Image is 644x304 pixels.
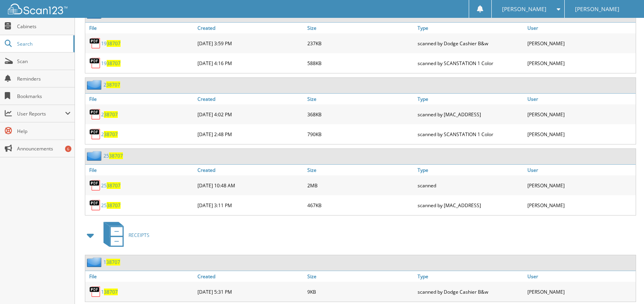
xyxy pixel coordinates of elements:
a: 1938707 [101,40,121,47]
a: Type [416,165,526,175]
a: Size [305,23,416,33]
img: folder2.png [87,80,103,90]
a: 238707 [101,131,118,138]
iframe: Chat Widget [604,266,644,304]
span: 38707 [107,202,121,209]
span: Search [17,40,69,47]
a: Created [195,165,306,175]
div: 368KB [305,106,416,122]
span: 38707 [106,259,120,266]
a: Type [416,271,526,282]
div: scanned by SCANSTATION 1 Color [416,126,526,142]
div: [PERSON_NAME] [525,55,636,71]
a: Created [195,271,306,282]
img: PDF.png [89,57,101,69]
a: 238707 [101,111,118,118]
div: 790KB [305,126,416,142]
img: folder2.png [87,257,103,267]
a: 238707 [103,81,120,88]
a: 138707 [103,259,120,266]
a: User [525,94,636,104]
div: scanned by Dodge Cashier B&w [416,284,526,300]
div: [DATE] 4:16 PM [195,55,306,71]
span: [PERSON_NAME] [575,7,619,12]
img: PDF.png [89,286,101,298]
img: PDF.png [89,179,101,191]
div: 588KB [305,55,416,71]
a: Size [305,165,416,175]
span: 38707 [106,81,120,88]
div: 467KB [305,197,416,213]
img: scan123-logo-white.svg [8,4,67,14]
span: 38707 [107,182,121,189]
div: 237KB [305,35,416,51]
div: [DATE] 5:31 PM [195,284,306,300]
div: scanned by Dodge Cashier B&w [416,35,526,51]
a: File [85,94,195,104]
img: folder2.png [87,151,103,161]
div: [PERSON_NAME] [525,126,636,142]
span: 38707 [109,152,123,159]
div: scanned by [MAC_ADDRESS] [416,106,526,122]
div: [PERSON_NAME] [525,35,636,51]
div: [DATE] 3:11 PM [195,197,306,213]
a: Created [195,94,306,104]
div: scanned by [MAC_ADDRESS] [416,197,526,213]
div: 9KB [305,284,416,300]
span: Reminders [17,75,71,82]
span: Scan [17,58,71,65]
a: 138707 [101,289,118,295]
div: scanned [416,177,526,193]
img: PDF.png [89,128,101,140]
div: [DATE] 4:02 PM [195,106,306,122]
a: 2538707 [101,182,121,189]
a: 2538707 [101,202,121,209]
a: 1938707 [101,60,121,67]
a: Created [195,23,306,33]
a: File [85,165,195,175]
a: RECEIPTS [99,219,149,251]
span: Help [17,128,71,135]
span: RECEIPTS [128,232,149,239]
a: User [525,23,636,33]
img: PDF.png [89,37,101,49]
div: 6 [65,146,71,152]
span: 38707 [104,289,118,295]
span: Bookmarks [17,93,71,100]
div: [PERSON_NAME] [525,177,636,193]
img: PDF.png [89,199,101,211]
a: Type [416,94,526,104]
span: [PERSON_NAME] [502,7,546,12]
a: File [85,271,195,282]
span: 38707 [107,60,121,67]
div: [DATE] 3:59 PM [195,35,306,51]
span: 38707 [104,131,118,138]
div: [DATE] 10:48 AM [195,177,306,193]
span: Cabinets [17,23,71,30]
a: Type [416,23,526,33]
span: 38707 [107,40,121,47]
div: [PERSON_NAME] [525,284,636,300]
div: scanned by SCANSTATION 1 Color [416,55,526,71]
a: Size [305,271,416,282]
a: File [85,23,195,33]
a: User [525,271,636,282]
a: Size [305,94,416,104]
div: [DATE] 2:48 PM [195,126,306,142]
div: [PERSON_NAME] [525,197,636,213]
a: 2538707 [103,152,123,159]
span: Announcements [17,145,71,152]
span: User Reports [17,110,65,117]
div: [PERSON_NAME] [525,106,636,122]
div: 2MB [305,177,416,193]
a: User [525,165,636,175]
span: 38707 [104,111,118,118]
img: PDF.png [89,108,101,120]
